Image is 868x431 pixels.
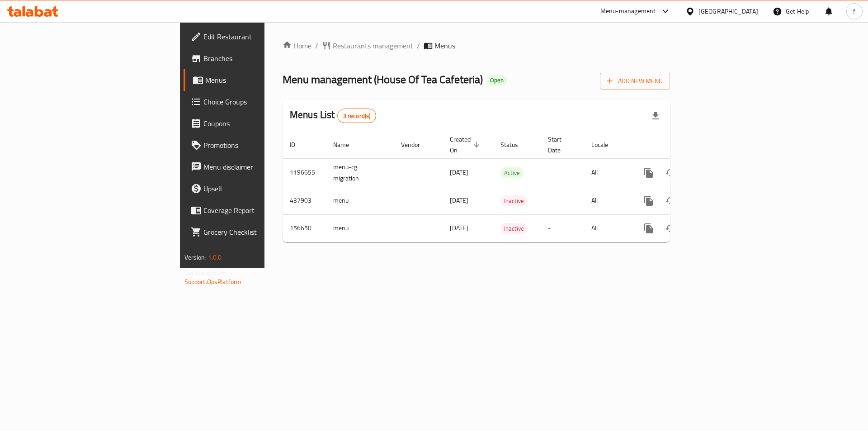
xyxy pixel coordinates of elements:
[486,75,507,86] div: Open
[660,218,681,239] button: Change Status
[283,131,732,242] table: enhanced table
[184,156,325,178] a: Menu disclaimer
[333,40,413,51] span: Restaurants management
[203,205,318,216] span: Coverage Report
[326,214,394,242] td: menu
[500,168,524,178] span: Active
[631,131,732,159] th: Actions
[417,40,420,51] li: /
[184,221,325,243] a: Grocery Checklist
[645,105,666,127] div: Export file
[660,162,681,184] button: Change Status
[638,190,660,212] button: more
[184,47,325,69] a: Branches
[205,75,318,85] span: Menus
[283,69,483,90] span: Menu management ( House Of Tea Cafeteria )
[500,196,528,206] span: Inactive
[541,187,584,214] td: -
[333,139,361,150] span: Name
[184,178,325,199] a: Upsell
[326,158,394,187] td: menu-cg migration
[450,194,468,206] span: [DATE]
[434,40,455,51] span: Menus
[591,139,620,150] span: Locale
[322,40,413,51] a: Restaurants management
[326,187,394,214] td: menu
[184,134,325,156] a: Promotions
[338,112,376,120] span: 3 record(s)
[600,73,670,90] button: Add New Menu
[290,139,307,150] span: ID
[184,199,325,221] a: Coverage Report
[208,251,222,263] span: 1.0.0
[203,227,318,237] span: Grocery Checklist
[203,53,318,64] span: Branches
[290,108,376,123] h2: Menus List
[203,161,318,172] span: Menu disclaimer
[500,223,528,234] span: Inactive
[337,109,377,123] div: Total records count
[500,139,530,150] span: Status
[203,96,318,107] span: Choice Groups
[184,26,325,47] a: Edit Restaurant
[450,166,468,178] span: [DATE]
[607,76,663,87] span: Add New Menu
[541,214,584,242] td: -
[401,139,432,150] span: Vendor
[853,6,855,16] span: f
[184,69,325,91] a: Menus
[600,6,656,17] div: Menu-management
[184,91,325,113] a: Choice Groups
[203,140,318,151] span: Promotions
[184,276,242,288] a: Support.OpsPlatform
[500,195,528,206] div: Inactive
[584,214,631,242] td: All
[584,158,631,187] td: All
[283,40,670,51] nav: breadcrumb
[500,167,524,178] div: Active
[660,190,681,212] button: Change Status
[450,222,468,234] span: [DATE]
[500,223,528,234] div: Inactive
[698,6,758,16] div: [GEOGRAPHIC_DATA]
[184,251,207,263] span: Version:
[548,134,573,156] span: Start Date
[638,218,660,239] button: more
[203,183,318,194] span: Upsell
[486,76,507,84] span: Open
[203,118,318,129] span: Coupons
[541,158,584,187] td: -
[184,113,325,134] a: Coupons
[450,134,482,156] span: Created On
[584,187,631,214] td: All
[203,31,318,42] span: Edit Restaurant
[184,267,226,279] span: Get support on:
[638,162,660,184] button: more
